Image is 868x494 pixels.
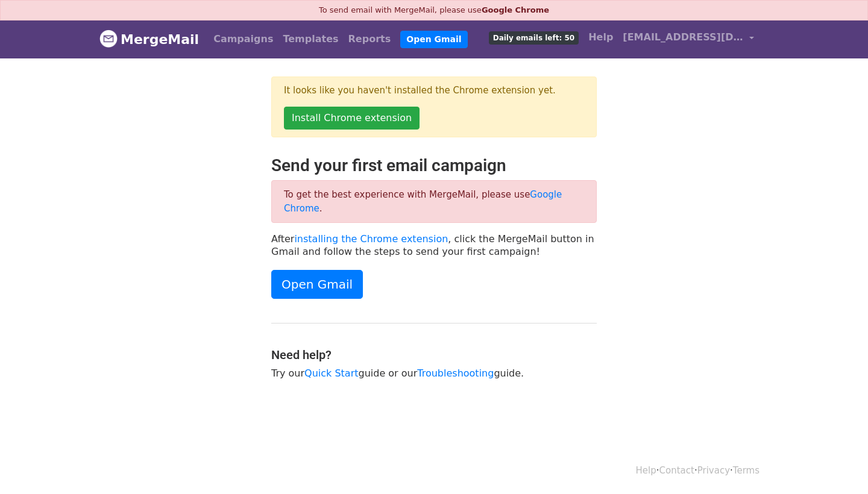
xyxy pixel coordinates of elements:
[99,30,118,48] img: MergeMail logo
[271,348,597,362] h4: Need help?
[209,27,278,51] a: Campaigns
[344,27,396,51] a: Reports
[271,155,597,176] h2: Send your first email campaign
[400,31,467,48] a: Open Gmail
[278,27,343,51] a: Templates
[484,25,583,49] a: Daily emails left: 50
[623,30,743,45] span: [EMAIL_ADDRESS][DOMAIN_NAME]
[284,107,420,130] a: Install Chrome extension
[417,367,494,379] a: Troubleshooting
[618,25,759,54] a: [EMAIL_ADDRESS][DOMAIN_NAME]
[271,367,597,380] p: Try our guide or our guide.
[482,5,549,14] a: Google Chrome
[284,84,584,97] p: It looks like you haven't installed the Chrome extension yet.
[271,233,597,258] p: After , click the MergeMail button in Gmail and follow the steps to send your first campaign!
[733,465,759,476] a: Terms
[99,27,199,52] a: MergeMail
[284,189,562,214] a: Google Chrome
[271,180,597,223] div: To get the best experience with MergeMail, please use .
[583,25,618,49] a: Help
[636,465,656,476] a: Help
[697,465,730,476] a: Privacy
[659,465,694,476] a: Contact
[489,31,579,45] span: Daily emails left: 50
[304,367,358,379] a: Quick Start
[271,270,363,299] a: Open Gmail
[294,233,448,245] a: installing the Chrome extension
